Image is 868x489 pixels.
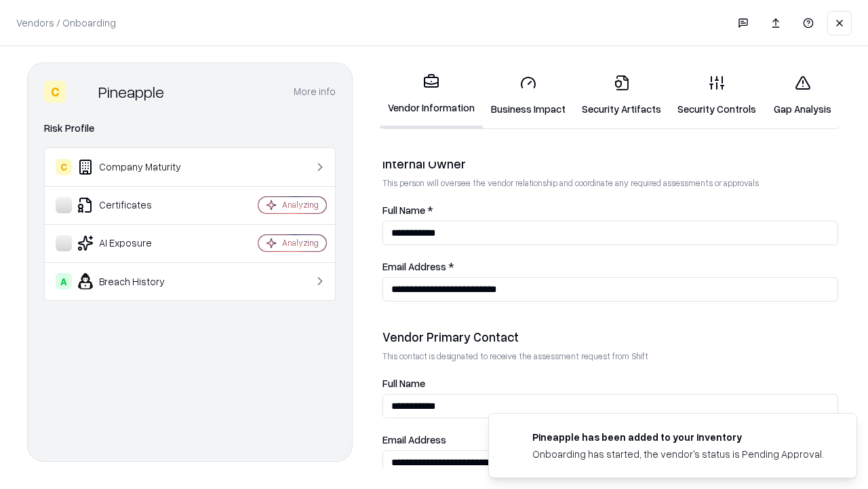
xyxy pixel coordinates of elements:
div: Vendor Primary Contact [382,329,838,345]
div: AI Exposure [56,235,218,251]
div: Onboarding has started, the vendor's status is Pending Approval. [532,447,824,461]
p: This person will oversee the vendor relationship and coordinate any required assessments or appro... [382,177,838,189]
label: Full Name * [382,205,838,215]
p: This contact is designated to receive the assessment request from Shift [382,350,838,362]
div: Analyzing [282,199,319,211]
div: C [44,81,66,103]
label: Email Address [382,435,838,445]
div: C [56,159,72,175]
label: Full Name [382,378,838,388]
a: Gap Analysis [764,64,841,127]
a: Security Artifacts [574,64,669,127]
div: Certificates [56,197,218,213]
a: Security Controls [669,64,764,127]
div: Analyzing [282,237,319,249]
img: pineappleenergy.com [505,430,521,446]
label: Email Address * [382,261,838,272]
div: Breach History [56,273,218,289]
div: Company Maturity [56,159,218,175]
div: Pineapple [98,81,164,103]
button: More info [294,79,336,104]
a: Business Impact [483,64,574,127]
div: A [56,273,72,289]
div: Risk Profile [44,120,336,137]
a: Vendor Information [380,62,483,128]
p: Vendors / Onboarding [16,16,116,30]
div: Internal Owner [382,156,838,172]
div: Pineapple has been added to your inventory [532,430,824,444]
img: Pineapple [71,81,93,103]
